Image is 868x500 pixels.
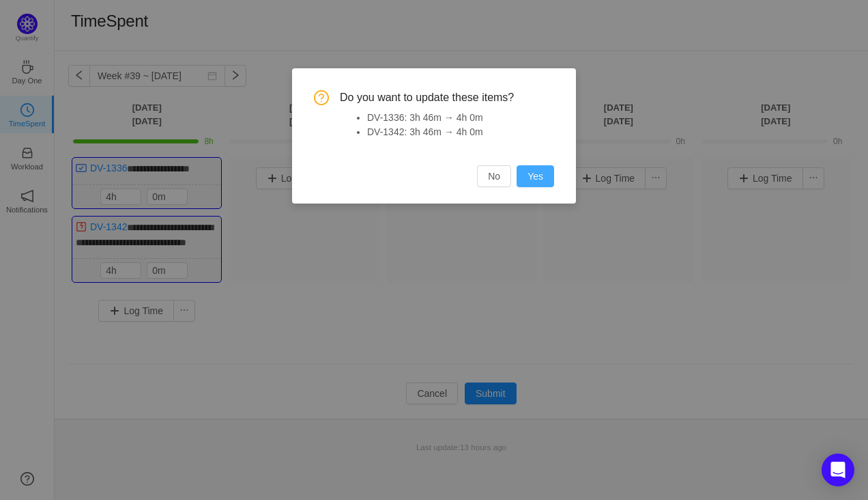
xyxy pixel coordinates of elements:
[477,165,511,187] button: No
[517,165,554,187] button: Yes
[314,90,329,105] i: icon: question-circle
[367,125,554,139] li: DV-1342: 3h 46m → 4h 0m
[367,111,554,125] li: DV-1336: 3h 46m → 4h 0m
[822,454,854,486] div: Open Intercom Messenger
[340,90,554,105] span: Do you want to update these items?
